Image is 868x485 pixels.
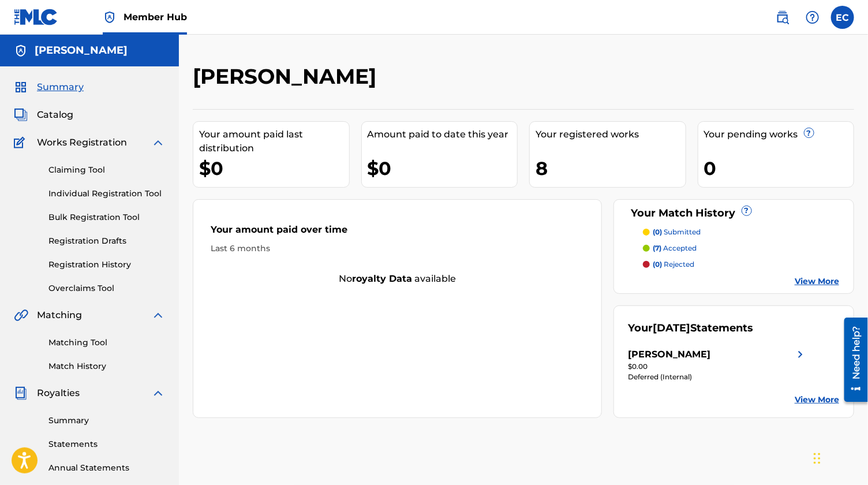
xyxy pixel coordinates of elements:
[14,80,84,94] a: SummarySummary
[653,227,663,236] span: (0)
[14,9,58,25] img: MLC Logo
[37,136,127,150] span: Works Registration
[48,337,165,349] a: Matching Tool
[14,108,28,122] img: Catalog
[48,438,165,450] a: Statements
[653,227,701,237] p: submitted
[37,308,82,322] span: Matching
[771,6,794,29] a: Public Search
[368,128,518,141] div: Amount paid to date this year
[810,430,868,485] iframe: Chat Widget
[193,64,382,89] h2: [PERSON_NAME]
[48,462,165,474] a: Annual Statements
[742,206,751,215] span: ?
[14,44,28,58] img: Accounts
[48,235,165,247] a: Registration Drafts
[199,155,349,181] div: $0
[48,415,165,427] a: Summary
[37,386,80,400] span: Royalties
[14,308,28,322] img: Matching
[794,348,807,361] img: right chevron icon
[795,275,839,288] a: View More
[805,128,814,137] span: ?
[814,441,821,476] div: Drag
[628,348,711,361] div: [PERSON_NAME]
[14,80,28,94] img: Summary
[628,348,807,382] a: [PERSON_NAME]right chevron icon$0.00Deferred (Internal)
[795,394,839,406] a: View More
[831,6,854,29] div: User Menu
[48,282,165,294] a: Overclaims Tool
[151,386,165,400] img: expand
[801,6,824,29] div: Help
[193,272,601,286] div: No available
[14,108,73,122] a: CatalogCatalog
[48,259,165,271] a: Registration History
[653,243,697,253] p: accepted
[653,322,691,334] span: [DATE]
[536,128,686,141] div: Your registered works
[151,136,165,150] img: expand
[806,10,820,24] img: help
[653,244,662,252] span: (7)
[653,260,663,268] span: (0)
[628,206,839,221] div: Your Match History
[48,188,165,200] a: Individual Registration Tool
[643,243,839,253] a: (7) accepted
[14,136,29,150] img: Works Registration
[704,128,854,141] div: Your pending works
[211,223,584,242] div: Your amount paid over time
[368,155,518,181] div: $0
[836,314,868,406] iframe: Resource Center
[37,108,73,122] span: Catalog
[628,361,807,372] div: $0.00
[48,164,165,176] a: Claiming Tool
[48,360,165,372] a: Match History
[704,155,854,181] div: 0
[37,80,84,94] span: Summary
[211,242,584,255] div: Last 6 months
[151,308,165,322] img: expand
[48,211,165,223] a: Bulk Registration Tool
[776,10,790,24] img: search
[628,320,754,336] div: Your Statements
[199,128,349,155] div: Your amount paid last distribution
[643,227,839,237] a: (0) submitted
[35,44,128,57] h5: Evangelos Carydakis
[536,155,686,181] div: 8
[653,259,695,270] p: rejected
[352,273,412,284] strong: royalty data
[124,10,187,24] span: Member Hub
[628,372,807,382] div: Deferred (Internal)
[103,10,117,24] img: Top Rightsholder
[14,386,28,400] img: Royalties
[643,259,839,270] a: (0) rejected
